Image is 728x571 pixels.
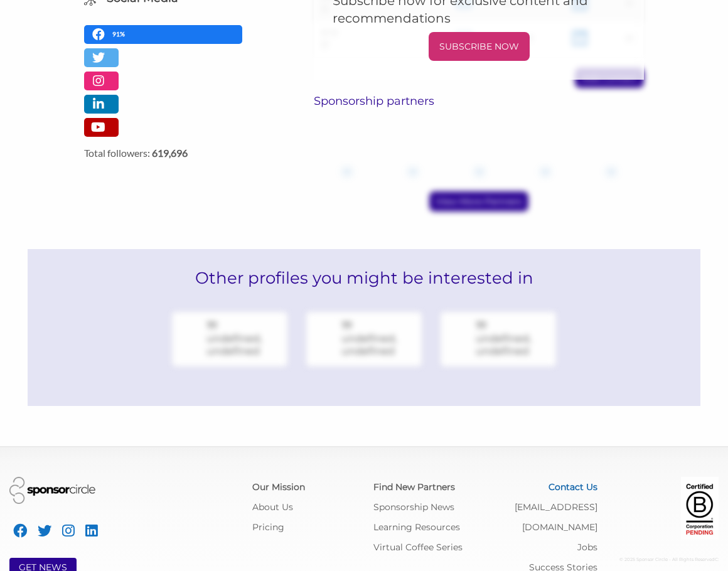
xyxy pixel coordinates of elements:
[252,481,305,493] a: Our Mission
[577,542,597,553] a: Jobs
[549,481,597,493] a: Contact Us
[515,501,597,533] a: [EMAIL_ADDRESS][DOMAIN_NAME]
[152,147,188,159] strong: 619,696
[112,28,128,40] p: 91%
[434,37,525,56] p: SUBSCRIBE NOW
[373,542,463,553] a: Virtual Coffee Series
[373,501,454,513] a: Sponsorship News
[373,521,460,533] a: Learning Resources
[333,32,626,61] a: SUBSCRIBE NOW
[84,147,259,159] label: Total followers:
[373,481,455,493] a: Find New Partners
[314,94,645,108] h6: Sponsorship partners
[28,249,700,307] h2: Other profiles you might be interested in
[681,477,719,540] img: Certified Corporation Pending Logo
[9,477,95,504] img: Sponsor Circle Logo
[252,521,284,533] a: Pricing
[252,501,293,513] a: About Us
